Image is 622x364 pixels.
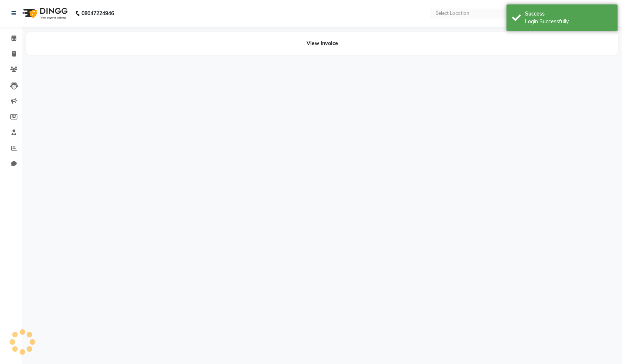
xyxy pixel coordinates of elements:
[19,3,70,24] img: logo
[81,3,114,24] b: 08047224946
[26,32,618,55] div: View Invoice
[435,10,469,17] div: Select Location
[525,18,612,26] div: Login Successfully.
[525,10,612,18] div: Success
